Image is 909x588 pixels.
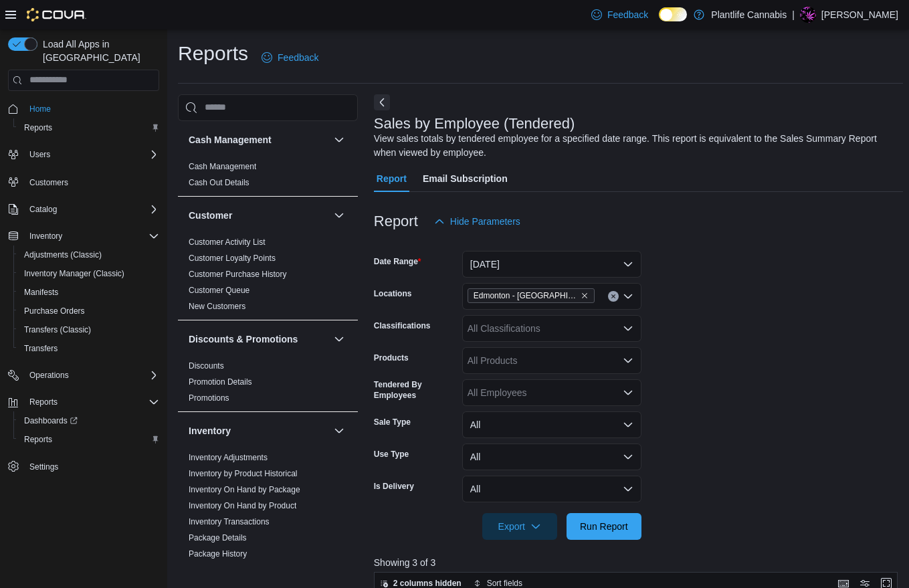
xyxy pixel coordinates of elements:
h3: Report [374,213,418,229]
a: Purchase Orders [19,303,90,319]
span: Customer Queue [189,285,249,296]
p: [PERSON_NAME] [821,7,898,23]
span: Feedback [278,51,318,64]
span: Inventory [24,228,159,244]
a: Feedback [586,1,653,28]
span: Reports [24,434,52,445]
a: Package Details [189,533,247,543]
span: Load All Apps in [GEOGRAPHIC_DATA] [37,37,159,64]
button: Cash Management [331,132,347,148]
button: Run Report [567,513,641,540]
button: Inventory [331,423,347,439]
span: Package Details [189,532,247,543]
button: Hide Parameters [429,208,526,235]
button: Inventory [3,227,165,246]
button: Reports [3,393,165,411]
p: Showing 3 of 3 [374,556,903,569]
a: Promotion Details [189,377,252,387]
h1: Reports [178,40,248,67]
span: Package History [189,549,247,559]
a: Adjustments (Classic) [19,247,107,263]
h3: Cash Management [189,133,272,146]
button: [DATE] [462,251,641,278]
span: Settings [24,458,159,475]
button: Adjustments (Classic) [13,246,165,264]
button: Reports [13,118,165,137]
span: Discounts [189,361,224,371]
button: Discounts & Promotions [331,331,347,347]
button: Next [374,94,390,110]
button: All [462,411,641,438]
button: Settings [3,457,165,476]
span: Users [24,146,159,163]
div: View sales totals by tendered employee for a specified date range. This report is equivalent to t... [374,132,896,160]
button: Open list of options [623,387,633,398]
a: Inventory Manager (Classic) [19,266,130,282]
label: Use Type [374,449,409,460]
a: Cash Out Details [189,178,249,187]
a: Discounts [189,361,224,371]
span: New Customers [189,301,245,312]
a: Feedback [256,44,324,71]
a: Customer Purchase History [189,270,287,279]
span: Settings [29,462,58,472]
button: Inventory [189,424,328,437]
span: Inventory On Hand by Product [189,500,296,511]
span: Promotions [189,393,229,403]
span: Adjustments (Classic) [24,250,102,260]
label: Classifications [374,320,431,331]
button: Users [3,145,165,164]
button: Operations [3,366,165,385]
button: Catalog [24,201,62,217]
span: Catalog [29,204,57,215]
span: Reports [19,120,159,136]
span: Customers [24,173,159,190]
button: All [462,476,641,502]
span: Users [29,149,50,160]
button: Customers [3,172,165,191]
span: Inventory Adjustments [189,452,268,463]
nav: Complex example [8,94,159,511]
h3: Customer [189,209,232,222]
a: Transfers (Classic) [19,322,96,338]
button: Transfers (Classic) [13,320,165,339]
button: Clear input [608,291,619,302]
span: Transfers [24,343,58,354]
a: Package History [189,549,247,559]
span: Home [24,100,159,117]
span: Adjustments (Classic) [19,247,159,263]
span: Catalog [24,201,159,217]
span: Inventory Manager (Classic) [19,266,159,282]
span: Edmonton - Windermere Crossing [468,288,595,303]
button: Export [482,513,557,540]
span: Transfers (Classic) [24,324,91,335]
label: Is Delivery [374,481,414,492]
img: Cova [27,8,86,21]
input: Dark Mode [659,7,687,21]
span: Manifests [24,287,58,298]
a: Inventory On Hand by Package [189,485,300,494]
button: Purchase Orders [13,302,165,320]
span: Dashboards [24,415,78,426]
label: Sale Type [374,417,411,427]
button: Manifests [13,283,165,302]
span: Report [377,165,407,192]
button: Operations [24,367,74,383]
span: Transfers (Classic) [19,322,159,338]
button: Inventory [24,228,68,244]
span: Edmonton - [GEOGRAPHIC_DATA] [474,289,578,302]
label: Products [374,353,409,363]
label: Date Range [374,256,421,267]
span: Reports [24,122,52,133]
span: Hide Parameters [450,215,520,228]
button: Home [3,99,165,118]
p: | [792,7,795,23]
a: Cash Management [189,162,256,171]
button: Open list of options [623,355,633,366]
button: Open list of options [623,291,633,302]
span: Operations [29,370,69,381]
button: Remove Edmonton - Windermere Crossing from selection in this group [581,292,589,300]
span: Promotion Details [189,377,252,387]
a: Reports [19,120,58,136]
span: Operations [24,367,159,383]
